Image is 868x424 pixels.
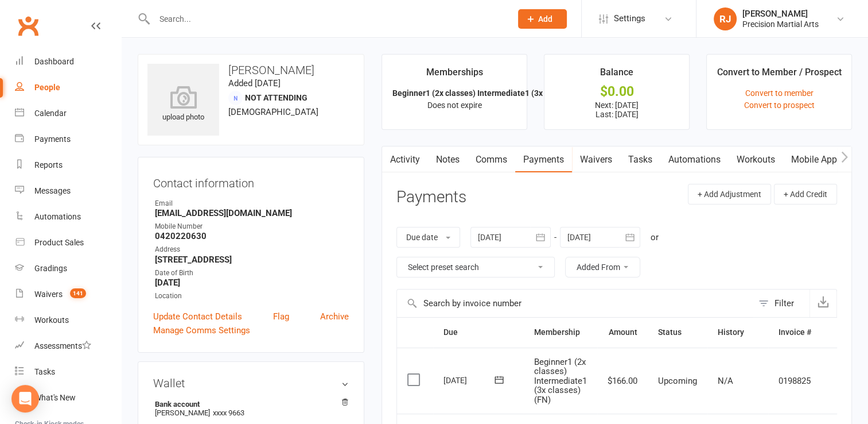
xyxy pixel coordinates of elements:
button: + Add Adjustment [688,184,771,205]
div: Reports [34,160,63,169]
a: Clubworx [14,11,42,40]
time: Added [DATE] [228,78,281,88]
a: Workouts [15,307,121,333]
button: Due date [396,227,460,248]
a: Payments [515,147,572,173]
div: Precision Martial Arts [742,19,819,29]
a: Calendar [15,101,121,126]
div: Mobile Number [155,221,349,232]
th: Invoice # [768,318,822,347]
div: Dashboard [34,57,74,66]
th: Membership [524,318,597,347]
td: $166.00 [597,348,648,414]
div: Payments [34,134,71,144]
h3: Payments [396,188,466,206]
a: Convert to prospect [744,101,814,110]
div: Convert to Member / Prospect [717,65,842,86]
a: Messages [15,178,121,204]
a: Flag [273,310,289,323]
a: Update Contact Details [153,310,242,323]
div: Workouts [34,315,69,325]
div: People [34,83,60,92]
h3: Wallet [153,377,349,390]
a: Workouts [729,147,783,173]
div: upload photo [147,86,219,124]
div: Calendar [34,109,67,118]
a: Convert to member [745,88,813,98]
div: Tasks [34,367,55,376]
th: Due [433,318,524,347]
a: Tasks [620,147,660,173]
a: Manage Comms Settings [153,323,250,337]
a: Automations [660,147,729,173]
div: $0.00 [555,86,679,98]
a: Tasks [15,359,121,385]
div: Assessments [34,341,91,350]
th: History [707,318,768,347]
strong: Bank account [155,400,343,408]
div: Product Sales [34,238,84,247]
a: Reports [15,152,121,178]
div: Messages [34,186,71,195]
div: Address [155,244,349,255]
a: What's New [15,385,121,411]
th: Status [648,318,707,347]
button: Added From [565,257,640,277]
a: Mobile App [783,147,845,173]
a: Gradings [15,256,121,282]
input: Search by invoice number [397,290,753,317]
span: Add [538,14,552,24]
a: Notes [428,147,468,173]
li: [PERSON_NAME] [153,398,349,419]
a: People [15,75,121,101]
span: Beginner1 (2x classes) Intermediate1 (3x classes) (FN) [534,357,587,405]
div: Automations [34,212,81,221]
span: xxxx 9663 [213,408,244,417]
span: Does not expire [427,101,482,110]
strong: Beginner1 (2x classes) Intermediate1 (3x c... [392,88,555,98]
span: Settings [614,6,645,32]
a: Automations [15,204,121,230]
strong: [EMAIL_ADDRESS][DOMAIN_NAME] [155,208,349,218]
th: Amount [597,318,648,347]
a: Payments [15,126,121,152]
a: Waivers 141 [15,282,121,307]
div: or [651,230,659,244]
div: [PERSON_NAME] [742,9,819,19]
div: Gradings [34,264,67,273]
div: Filter [774,296,794,310]
div: Location [155,291,349,302]
strong: [DATE] [155,277,349,288]
a: Dashboard [15,49,121,75]
a: Activity [382,147,428,173]
a: Comms [468,147,515,173]
div: What's New [34,393,76,402]
button: Add [518,9,567,29]
div: Waivers [34,290,63,299]
div: Date of Birth [155,268,349,279]
strong: 0420220630 [155,231,349,241]
span: Upcoming [658,376,697,386]
div: Memberships [426,65,483,86]
h3: Contact information [153,172,349,190]
input: Search... [151,11,503,27]
span: Not Attending [245,93,308,102]
h3: [PERSON_NAME] [147,64,355,76]
div: RJ [714,7,737,30]
div: Email [155,198,349,209]
strong: [STREET_ADDRESS] [155,255,349,265]
span: N/A [718,376,733,386]
div: Balance [600,65,633,86]
div: Open Intercom Messenger [11,385,39,413]
a: Archive [320,310,349,323]
a: Waivers [572,147,620,173]
div: [DATE] [443,371,496,389]
button: + Add Credit [774,184,837,205]
td: 0198825 [768,348,822,414]
span: [DEMOGRAPHIC_DATA] [228,107,318,117]
span: 141 [70,288,86,298]
a: Product Sales [15,230,121,256]
a: Assessments [15,333,121,359]
p: Next: [DATE] Last: [DATE] [555,101,679,119]
button: Filter [753,290,809,317]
